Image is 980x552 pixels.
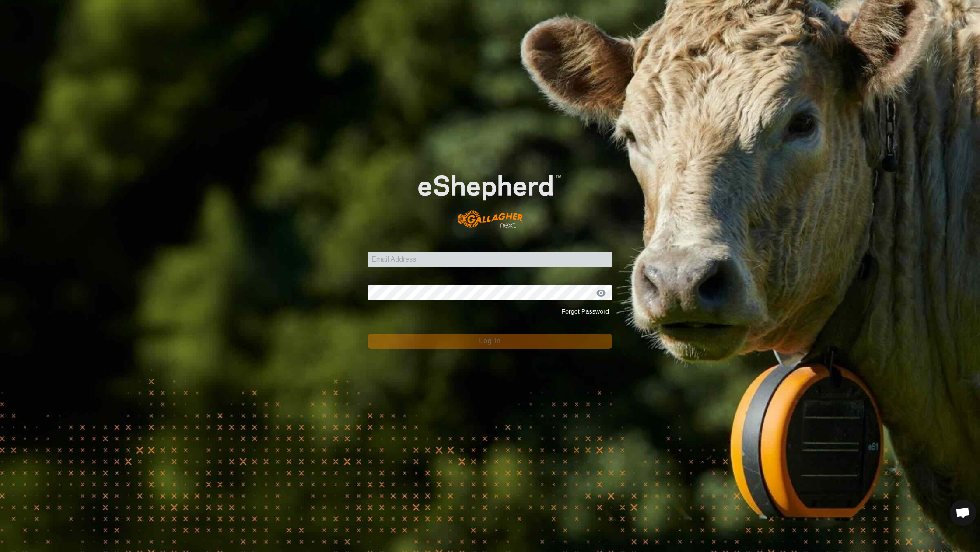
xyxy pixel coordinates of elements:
[392,154,588,238] img: E-shepherd Logo
[950,500,976,526] a: Open chat
[367,334,612,349] button: Log In
[561,308,609,315] a: Forgot Password
[479,337,500,345] span: Log In
[367,252,612,267] input: Email Address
